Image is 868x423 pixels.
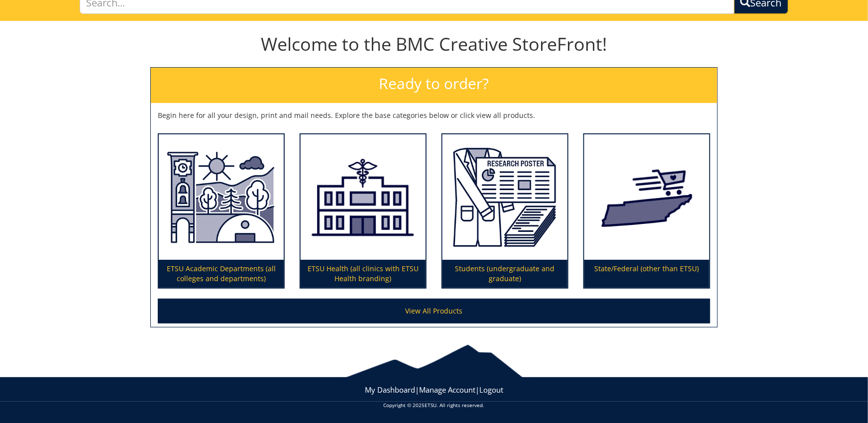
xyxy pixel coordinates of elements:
p: ETSU Academic Departments (all colleges and departments) [159,260,284,288]
a: ETSU Academic Departments (all colleges and departments) [159,134,284,288]
img: State/Federal (other than ETSU) [584,134,709,260]
a: State/Federal (other than ETSU) [584,134,709,288]
img: Students (undergraduate and graduate) [442,134,567,260]
p: Begin here for all your design, print and mail needs. Explore the base categories below or click ... [158,110,710,120]
p: Students (undergraduate and graduate) [442,260,567,288]
a: Logout [479,385,503,395]
p: ETSU Health (all clinics with ETSU Health branding) [301,260,426,288]
h1: Welcome to the BMC Creative StoreFront! [150,34,718,54]
a: ETSU Health (all clinics with ETSU Health branding) [301,134,426,288]
img: ETSU Academic Departments (all colleges and departments) [159,134,284,260]
img: ETSU Health (all clinics with ETSU Health branding) [301,134,426,260]
p: State/Federal (other than ETSU) [584,260,709,288]
a: My Dashboard [365,385,415,395]
a: Manage Account [419,385,475,395]
a: View All Products [158,299,710,323]
a: Students (undergraduate and graduate) [442,134,567,288]
a: ETSU [425,402,437,409]
h2: Ready to order? [151,68,717,103]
